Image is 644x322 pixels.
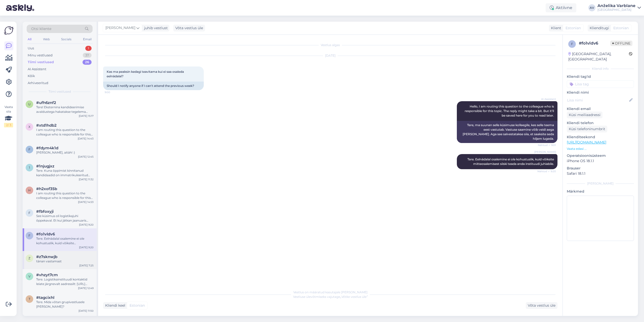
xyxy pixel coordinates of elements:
div: AI Assistent [28,67,46,72]
div: Tere. Logistikainstituudi kontaktid leiate järgnevalt aadressilt: [URL][DOMAIN_NAME] [36,277,94,286]
div: Küsi telefoninumbrit [567,126,607,132]
div: Kõik [28,74,35,79]
div: Aktiivne [546,3,576,12]
div: Socials [60,36,72,43]
div: Tere. Mida võtan grupivestlusele [PERSON_NAME]? [36,300,94,309]
div: Tere! Eksternina kandideerimise avaldustega hakatakse tegelema augustis. Info õppetöö alguse ja k... [36,105,94,114]
span: u [28,102,31,106]
div: Uus [28,46,34,51]
span: t [29,297,30,301]
a: Anželika Varblane[GEOGRAPHIC_DATA] [597,4,641,12]
div: Võta vestlus üle [173,25,205,31]
div: Should I notify anyone if I can't attend the previous week? [103,82,204,90]
div: Vestlus algas [103,43,557,47]
p: Operatsioonisüsteem [567,153,634,158]
div: Kliendi keel [103,303,125,308]
span: 1 [29,166,30,169]
div: All [27,36,32,43]
div: See küsimus oli logistikajuhi õppekaval. Et kui jätkan jaanuaris logistikaga, siis kas ma saan se... [36,214,94,223]
div: [GEOGRAPHIC_DATA] [597,8,635,12]
i: „Võtke vestlus üle” [340,295,368,299]
div: [PERSON_NAME] [567,181,634,186]
span: Tiimi vestlused [49,89,71,94]
div: Minu vestlused [28,53,53,58]
span: f [571,42,573,46]
div: 37 [83,53,92,58]
div: Kliendi info [567,66,634,71]
span: [PERSON_NAME] [534,150,556,154]
div: [DATE] 12:49 [78,286,94,290]
span: Vestluse ülevõtmiseks vajutage [293,295,368,299]
span: Estonian [566,25,581,31]
span: Estonian [613,25,629,31]
span: Tere. Eelnädalal osalemine ei ole kohustuslik, kuid võiksite mitteosalemisest siiski teada anda i... [467,157,555,166]
span: AI Assistent [537,97,556,101]
div: Tere, ma suunan selle küsimuse kolleegile, kes selle teema eest vastutab. Vastuse saamine võib ve... [457,121,557,143]
span: #fo1vldv6 [36,232,55,236]
span: f [28,211,30,215]
div: # fo1vldv6 [579,40,610,46]
div: 2 / 3 [4,123,13,127]
div: I am routing this question to the colleague who is responsible for this topic. The reply might ta... [36,128,94,137]
div: [DATE] 9:20 [79,245,94,249]
span: [PERSON_NAME] [105,25,135,31]
img: Askly Logo [4,26,14,35]
div: Arhiveeritud [28,81,48,86]
span: Nähtud ✓ 9:01 [537,143,556,147]
span: #1njugjxz [36,164,54,168]
span: #fdym4k1d [36,146,58,150]
span: h [28,188,31,192]
div: 26 [83,60,92,65]
span: #h2xof35b [36,187,57,191]
span: #tagcixhl [36,295,54,300]
span: #xtd1hdb2 [36,123,57,128]
span: Nähtud ✓ 9:20 [537,169,556,173]
div: [DATE] [103,53,557,58]
span: Hello, I am routing this question to the colleague who is responsible for this topic. The reply m... [465,104,555,117]
span: Kas ma peaksin kedagi teavitama kui ei saa osaleda eelnädalal? [107,70,185,78]
p: Brauser [567,166,634,171]
p: Klienditeekond [567,134,634,140]
div: [DATE] 11:50 [78,309,94,313]
div: juhib vestlust [142,25,168,31]
div: tänan vastamast [36,259,94,264]
div: Klient [549,25,561,31]
a: [URL][DOMAIN_NAME] [567,140,606,145]
span: f [28,234,30,237]
div: [DATE] 14:53 [78,200,94,204]
p: Safari 18.1.1 [567,171,634,176]
input: Lisa tag [567,80,634,88]
div: AV [588,4,595,11]
div: [PERSON_NAME], aitäh! :) [36,150,94,155]
p: Kliendi email [567,106,634,112]
div: [DATE] 11:32 [79,177,94,181]
p: Kliendi telefon [567,120,634,126]
div: [GEOGRAPHIC_DATA], [GEOGRAPHIC_DATA] [568,51,629,62]
div: [DATE] 7:25 [79,264,94,267]
span: #vhzyt7cm [36,273,58,277]
div: Tere. Eelnädalal osalemine ei ole kohustuslik, kuid võiksite mitteosalemisest siiski teada anda i... [36,236,94,245]
p: Kliendi tag'id [567,74,634,79]
span: #z7sknwjb [36,255,57,259]
div: 1 [85,46,92,51]
div: Email [82,36,93,43]
div: [DATE] 12:45 [78,155,94,159]
div: Web [42,36,51,43]
span: #ufh6znf2 [36,100,56,105]
div: Küsi meiliaadressi [567,112,602,118]
span: x [28,125,30,129]
input: Lisa nimi [567,97,628,103]
div: [DATE] 9:20 [79,223,94,227]
span: Estonian [130,303,145,308]
span: z [28,256,30,260]
div: I am routing this question to the colleague who is responsible for this topic. The reply might ta... [36,191,94,200]
span: Otsi kliente [31,26,51,31]
div: Võta vestlus üle [526,302,557,309]
span: f [28,148,30,151]
div: Anželika Varblane [597,4,635,8]
div: Tiimi vestlused [28,60,54,65]
span: 9:00 [105,90,124,94]
p: iPhone OS 18.1.1 [567,158,634,164]
p: Kliendi nimi [567,90,634,95]
div: Tere. Kuna õppimist kinnitanud kandidaadid on immatrikuleeritud [DATE], siis nüüd loobumiseks pea... [36,168,94,177]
